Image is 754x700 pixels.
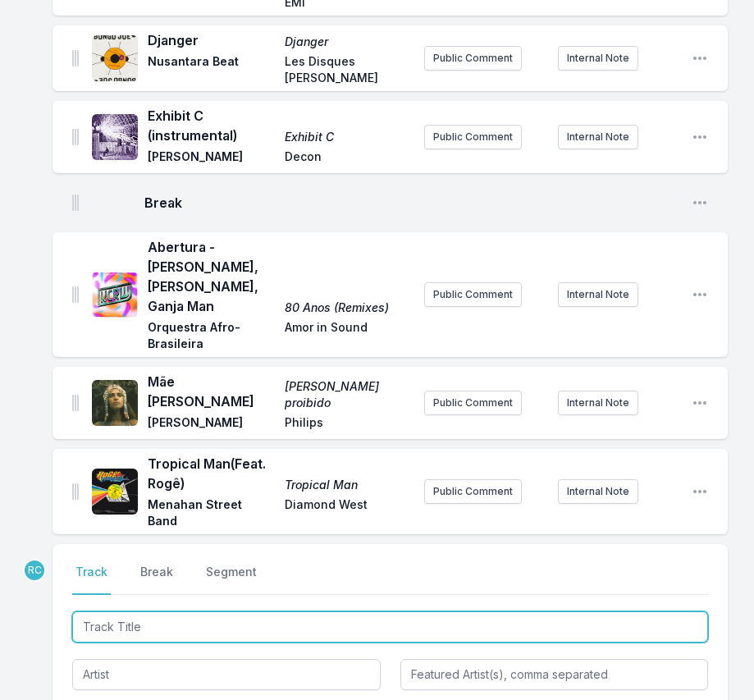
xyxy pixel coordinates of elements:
button: Public Comment [424,46,522,71]
img: Tropical Man [92,469,138,515]
span: Orquestra Afro-Brasileira [148,319,275,352]
span: Decon [285,149,412,168]
button: Open playlist item options [692,129,708,145]
span: Djanger [285,34,412,50]
img: Drag Handle [72,483,79,500]
span: Nusantara Beat [148,53,275,86]
span: Exhibit C (instrumental) [148,106,275,145]
button: Internal Note [558,282,638,307]
button: Internal Note [558,391,638,415]
img: Drag Handle [72,286,79,303]
span: Tropical Man (Feat. Rogê) [148,454,275,493]
button: Track [72,564,111,595]
span: Diamond West [285,496,412,529]
button: Open playlist item options [692,194,708,211]
span: Break [144,193,679,213]
span: [PERSON_NAME] [148,149,275,168]
span: [PERSON_NAME] proibido [285,378,412,411]
p: Rocio Contreras [23,559,46,582]
input: Featured Artist(s), comma separated [400,659,709,690]
button: Internal Note [558,479,638,504]
span: Exhibit C [285,129,412,145]
input: Track Title [72,611,708,643]
span: Tropical Man [285,477,412,493]
img: Exhibit C [92,114,138,160]
button: Break [137,564,176,595]
button: Open playlist item options [692,483,708,500]
button: Segment [203,564,260,595]
img: Djanger [92,35,138,81]
input: Artist [72,659,381,690]
span: Abertura - [PERSON_NAME], [PERSON_NAME], Ganja Man [148,237,275,316]
span: Djanger [148,30,275,50]
img: Drag Handle [72,194,79,211]
span: Les Disques [PERSON_NAME] [285,53,412,86]
img: 80 Anos (Remixes) [92,272,138,318]
span: Mãe [PERSON_NAME] [148,372,275,411]
span: 80 Anos (Remixes) [285,300,412,316]
img: Drag Handle [72,395,79,411]
button: Open playlist item options [692,286,708,303]
button: Internal Note [558,125,638,149]
img: Drag Handle [72,129,79,145]
button: Public Comment [424,479,522,504]
button: Public Comment [424,282,522,307]
span: Philips [285,414,412,434]
span: Amor in Sound [285,319,412,352]
button: Open playlist item options [692,395,708,411]
span: Menahan Street Band [148,496,275,529]
img: Pássaro proibido [92,380,138,426]
span: [PERSON_NAME] [148,414,275,434]
img: Drag Handle [72,50,79,66]
button: Open playlist item options [692,50,708,66]
button: Public Comment [424,125,522,149]
button: Public Comment [424,391,522,415]
button: Internal Note [558,46,638,71]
